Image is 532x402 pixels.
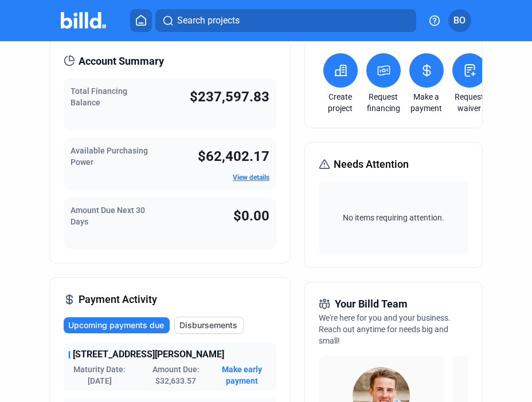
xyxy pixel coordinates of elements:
[140,364,212,387] span: Amount Due: $32,633.57
[190,89,269,105] span: $237,597.83
[233,208,269,224] span: $0.00
[319,313,451,345] span: We're here for you and your business. Reach out anytime for needs big and small!
[79,291,157,308] span: Payment Activity
[71,86,127,107] span: Total Financing Balance
[448,91,491,114] a: Request waiver
[68,320,164,331] span: Upcoming payments due
[212,364,272,387] button: Make early payment
[71,146,148,167] span: Available Purchasing Power
[405,91,448,114] a: Make a payment
[453,14,465,27] span: BO
[155,9,416,32] button: Search projects
[362,91,405,114] a: Request financing
[323,212,464,223] span: No items requiring attention.
[61,12,106,29] img: Billd Company Logo
[177,14,240,27] span: Search projects
[448,9,471,32] button: BO
[68,364,131,387] span: Maturity Date: [DATE]
[73,348,224,361] span: [STREET_ADDRESS][PERSON_NAME]
[174,317,244,334] button: Disbursements
[335,296,408,312] span: Your Billd Team
[71,206,145,226] span: Amount Due Next 30 Days
[79,53,164,69] span: Account Summary
[179,320,237,331] span: Disbursements
[198,148,269,164] span: $62,402.17
[334,156,409,172] span: Needs Attention
[319,91,362,114] a: Create project
[64,317,170,333] button: Upcoming payments due
[233,174,269,182] a: View details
